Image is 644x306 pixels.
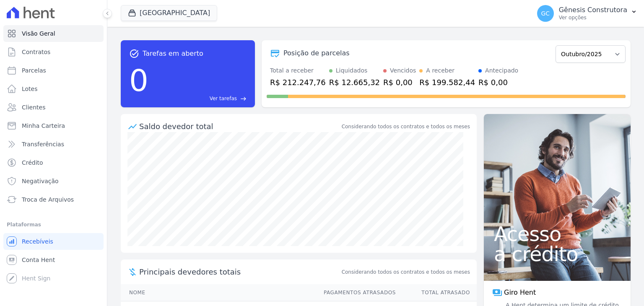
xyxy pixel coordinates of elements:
[329,77,380,88] div: R$ 12.665,32
[3,80,104,97] a: Lotes
[3,62,104,79] a: Parcelas
[22,237,53,246] span: Recebíveis
[152,95,247,102] a: Ver tarefas east
[3,99,104,116] a: Clientes
[530,2,644,25] button: GC Gênesis Construtora Ver opções
[22,29,55,38] span: Visão Geral
[541,10,550,16] span: GC
[316,284,396,301] th: Pagamentos Atrasados
[270,66,326,75] div: Total a receber
[240,96,247,102] span: east
[3,173,104,189] a: Negativação
[419,77,475,88] div: R$ 199.582,44
[390,66,416,75] div: Vencidos
[342,268,470,276] span: Considerando todos os contratos e todos os meses
[504,288,536,298] span: Giro Hent
[139,266,340,277] span: Principais devedores totais
[22,256,55,264] span: Conta Hent
[22,177,59,185] span: Negativação
[3,233,104,250] a: Recebíveis
[22,158,43,167] span: Crédito
[3,136,104,153] a: Transferências
[143,49,203,59] span: Tarefas em aberto
[485,66,518,75] div: Antecipado
[121,284,316,301] th: Nome
[210,95,237,102] span: Ver tarefas
[129,59,148,102] div: 0
[22,122,65,130] span: Minha Carteira
[3,44,104,60] a: Contratos
[270,77,326,88] div: R$ 212.247,76
[22,66,46,75] span: Parcelas
[129,49,139,59] span: task_alt
[396,284,477,301] th: Total Atrasado
[3,252,104,268] a: Conta Hent
[22,140,64,148] span: Transferências
[3,154,104,171] a: Crédito
[121,5,217,21] button: [GEOGRAPHIC_DATA]
[139,121,340,132] div: Saldo devedor total
[342,123,470,130] div: Considerando todos os contratos e todos os meses
[7,220,100,230] div: Plataformas
[22,85,38,93] span: Lotes
[426,66,454,75] div: A receber
[3,117,104,134] a: Minha Carteira
[3,25,104,42] a: Visão Geral
[22,195,74,204] span: Troca de Arquivos
[3,191,104,208] a: Troca de Arquivos
[22,103,45,112] span: Clientes
[559,6,627,14] p: Gênesis Construtora
[22,48,50,56] span: Contratos
[494,244,621,264] span: a crédito
[383,77,416,88] div: R$ 0,00
[559,14,627,21] p: Ver opções
[283,48,350,58] div: Posição de parcelas
[494,224,621,244] span: Acesso
[336,66,368,75] div: Liquidados
[478,77,518,88] div: R$ 0,00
